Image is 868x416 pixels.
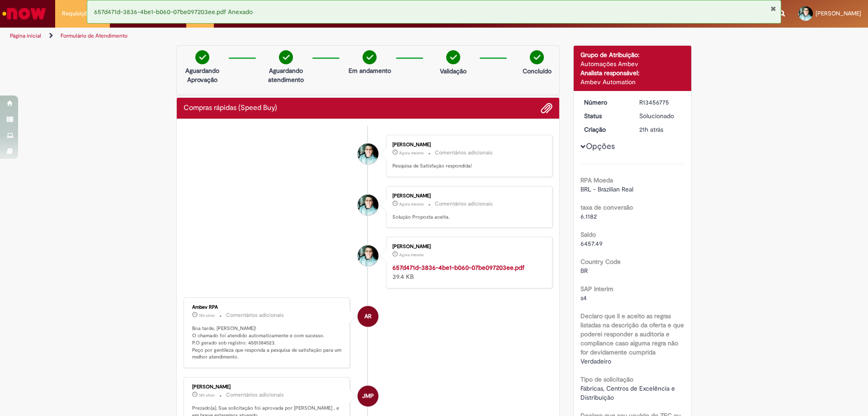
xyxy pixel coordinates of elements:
[358,306,378,327] div: Ambev RPA
[94,8,253,16] span: 657d471d-3836-4be1-b060-07be097203ee.pdf Anexado
[580,285,613,293] b: SAP Interim
[392,263,543,281] div: 39.4 KB
[358,245,378,266] div: Jean Carlos Ramos Da Silva
[199,392,215,398] time: 28/08/2025 13:52:43
[440,67,467,76] p: Validação
[358,143,378,164] div: Jean Carlos Ramos Da Silva
[580,230,596,239] b: Saldo
[364,306,372,327] span: AR
[1,5,47,23] img: ServiceNow
[541,102,552,114] button: Adicionar anexos
[580,185,633,193] span: BRL - Brazilian Real
[399,201,424,207] span: Agora mesmo
[639,125,663,134] span: 21h atrás
[226,391,284,399] small: Comentários adicionais
[580,258,621,266] b: Country Code
[580,357,611,365] span: Verdadeiro
[580,50,685,59] div: Grupo de Atribuição:
[399,150,424,156] span: Agora mesmo
[639,111,681,120] div: Solucionado
[580,77,685,86] div: Ambev Automation
[392,163,543,170] p: Pesquisa de Satisfação respondida!
[192,305,343,310] div: Ambev RPA
[435,149,493,157] small: Comentários adicionais
[61,32,127,39] a: Formulário de Atendimento
[577,98,633,107] dt: Número
[192,325,343,361] p: Boa tarde, [PERSON_NAME]! O chamado foi atendido automaticamente e com sucesso. P.O gerado sob re...
[399,201,424,207] time: 29/08/2025 08:02:17
[580,375,633,383] b: Tipo de solicitação
[639,98,681,107] div: R13456775
[358,195,378,215] div: Jean Carlos Ramos Da Silva
[399,252,424,258] span: Agora mesmo
[199,313,215,318] span: 15h atrás
[10,32,41,39] a: Página inicial
[523,67,552,76] p: Concluído
[399,252,424,258] time: 29/08/2025 08:02:08
[192,384,343,390] div: [PERSON_NAME]
[180,66,224,84] p: Aguardando Aprovação
[580,212,597,220] span: 6.1182
[580,384,677,402] span: Fábricas, Centros de Excelência e Distribuição
[816,10,861,17] span: [PERSON_NAME]
[435,200,493,208] small: Comentários adicionais
[199,313,215,318] time: 28/08/2025 17:23:57
[226,311,284,319] small: Comentários adicionais
[392,193,543,199] div: [PERSON_NAME]
[580,203,633,211] b: taxa de conversão
[358,386,378,406] div: Joao Marcos Pizzol
[264,66,308,84] p: Aguardando atendimento
[577,111,633,120] dt: Status
[363,50,377,64] img: check-circle-green.png
[580,312,684,356] b: Declaro que li e aceito as regras listadas na descrição da oferta e que poderei responder a audit...
[362,385,374,407] span: JMP
[580,267,588,275] span: BR
[770,5,776,12] button: Fechar Notificação
[392,142,543,148] div: [PERSON_NAME]
[639,125,663,134] time: 28/08/2025 10:41:50
[392,214,543,221] p: Solução Proposta aceita.
[530,50,544,64] img: check-circle-green.png
[199,392,215,398] span: 18h atrás
[580,294,587,302] span: s4
[577,125,633,134] dt: Criação
[195,50,209,64] img: check-circle-green.png
[279,50,293,64] img: check-circle-green.png
[580,59,685,68] div: Automações Ambev
[580,68,685,77] div: Analista responsável:
[392,244,543,249] div: [PERSON_NAME]
[62,9,94,18] span: Requisições
[446,50,460,64] img: check-circle-green.png
[7,28,572,44] ul: Trilhas de página
[639,125,681,134] div: 28/08/2025 10:41:50
[399,150,424,156] time: 29/08/2025 08:02:30
[349,66,391,75] p: Em andamento
[580,239,603,248] span: 6457.49
[580,176,613,184] b: RPA Moeda
[392,263,524,272] a: 657d471d-3836-4be1-b060-07be097203ee.pdf
[184,104,277,112] h2: Compras rápidas (Speed Buy) Histórico de tíquete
